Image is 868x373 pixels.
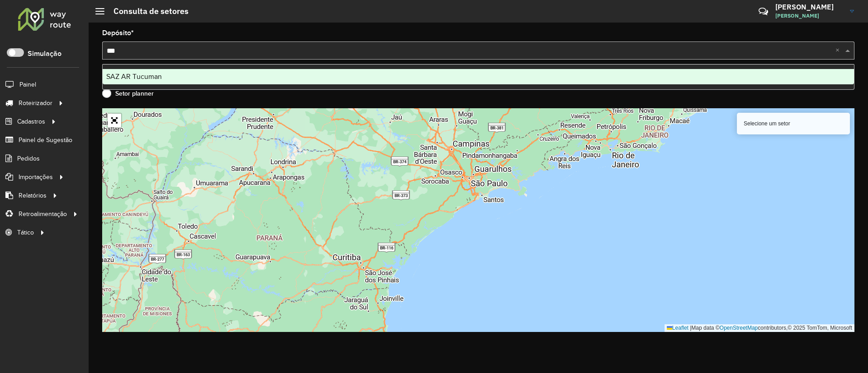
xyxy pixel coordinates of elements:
span: Cadastros [17,117,45,126]
span: Painel [19,80,36,89]
span: Retroalimentação [19,209,67,219]
span: Painel de Sugestão [19,135,72,145]
h3: [PERSON_NAME] [775,3,843,11]
h2: Consulta de setores [104,6,189,16]
span: SAZ AR Tucuman [106,73,162,80]
a: Abrir mapa em tela cheia [108,114,121,127]
span: Tático [17,228,34,237]
label: Setor planner [102,89,154,98]
span: Clear all [835,45,843,56]
span: Relatórios [19,191,47,200]
label: Simulação [28,48,61,59]
span: Pedidos [17,154,40,163]
a: Leaflet [667,325,689,331]
div: Selecione um setor [737,113,850,134]
div: Map data © contributors,© 2025 TomTom, Microsoft [665,324,854,332]
a: Contato Rápido [754,2,773,21]
a: OpenStreetMap [720,325,758,331]
span: [PERSON_NAME] [775,12,843,20]
span: | [690,325,691,331]
span: Importações [19,172,53,182]
label: Depósito [102,28,134,38]
span: Roteirizador [19,98,52,108]
ng-dropdown-panel: Options list [102,64,854,90]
